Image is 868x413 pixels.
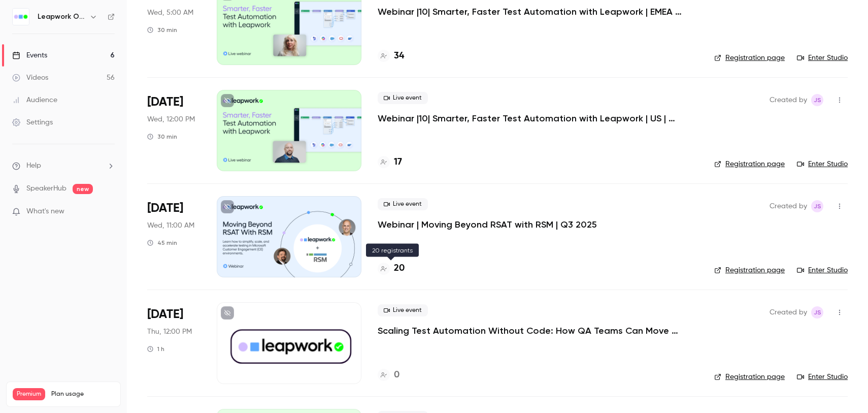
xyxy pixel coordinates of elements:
span: Premium [13,388,45,400]
span: Live event [378,304,428,316]
span: Wed, 11:00 AM [147,220,194,231]
span: Jaynesh Singh [811,306,823,319]
a: Enter Studio [797,372,848,382]
span: Help [26,161,41,171]
div: Videos [12,73,48,83]
span: Plan usage [51,390,114,398]
span: Jaynesh Singh [811,94,823,106]
a: SpeakerHub [26,183,66,194]
div: Nov 12 Wed, 12:00 PM (America/New York) [147,196,201,277]
span: Created by [770,200,807,212]
span: Created by [770,94,807,106]
a: 34 [378,49,404,63]
a: Enter Studio [797,265,848,275]
a: 0 [378,368,399,382]
div: Audience [12,95,57,105]
h6: Leapwork Online Event [38,12,85,22]
div: Oct 29 Wed, 10:00 AM (America/Los Angeles) [147,90,201,171]
a: Enter Studio [797,53,848,63]
span: [DATE] [147,200,183,216]
div: Settings [12,117,53,128]
h4: 17 [394,155,402,169]
div: 30 min [147,26,177,34]
span: [DATE] [147,306,183,323]
a: Scaling Test Automation Without Code: How QA Teams Can Move Faster and Fail-Safe [378,325,682,337]
div: Nov 13 Thu, 1:00 PM (America/New York) [147,302,201,384]
iframe: Noticeable Trigger [103,207,115,216]
span: [DATE] [147,94,183,110]
a: Registration page [714,265,785,275]
span: Wed, 12:00 PM [147,114,195,124]
a: Registration page [714,159,785,169]
span: new [73,184,93,194]
span: JS [814,200,821,212]
img: Leapwork Online Event [13,9,29,25]
span: Live event [378,198,428,210]
li: help-dropdown-opener [12,161,115,171]
span: Thu, 12:00 PM [147,327,192,337]
span: JS [814,94,821,106]
div: Events [12,50,47,60]
a: Webinar | Moving Beyond RSAT with RSM | Q3 2025 [378,218,597,231]
span: What's new [26,206,64,217]
span: Created by [770,306,807,319]
h4: 20 [394,262,405,275]
div: 30 min [147,133,177,141]
a: Registration page [714,372,785,382]
div: 1 h [147,345,164,353]
h4: 34 [394,49,404,63]
span: Jaynesh Singh [811,200,823,212]
span: Live event [378,92,428,104]
span: Wed, 5:00 AM [147,8,193,18]
h4: 0 [394,368,399,382]
a: 17 [378,155,402,169]
a: Webinar |10| Smarter, Faster Test Automation with Leapwork | EMEA | Q4 2025 [378,6,682,18]
div: 45 min [147,239,177,247]
a: Enter Studio [797,159,848,169]
span: JS [814,306,821,319]
a: Webinar |10| Smarter, Faster Test Automation with Leapwork | US | Q4 2025 [378,112,682,124]
a: 20 [378,262,405,275]
a: Registration page [714,53,785,63]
